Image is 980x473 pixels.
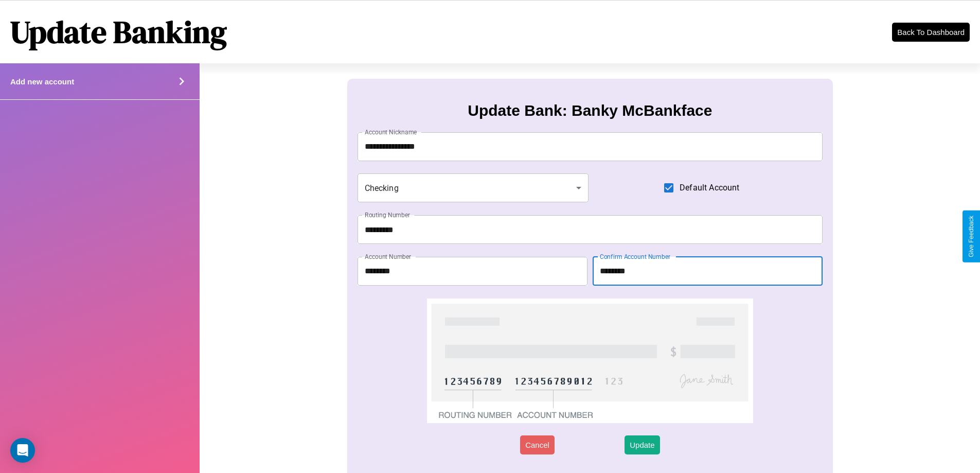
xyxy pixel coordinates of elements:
div: Open Intercom Messenger [10,438,35,463]
label: Account Nickname [365,128,417,136]
button: Back To Dashboard [892,23,970,42]
h3: Update Bank: Banky McBankface [468,102,712,119]
label: Routing Number [365,211,410,219]
label: Account Number [365,252,411,261]
label: Confirm Account Number [600,252,670,261]
div: Checking [358,173,589,202]
button: Update [625,435,660,454]
img: check [427,299,753,423]
button: Cancel [520,435,555,454]
div: Give Feedback [968,216,975,257]
h1: Update Banking [10,11,227,53]
h4: Add new account [10,77,74,86]
span: Default Account [680,182,739,194]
